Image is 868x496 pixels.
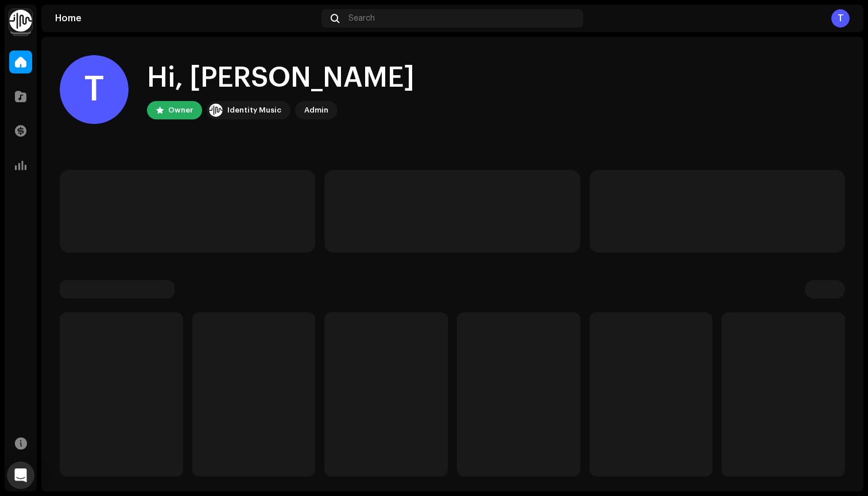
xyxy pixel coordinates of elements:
div: Owner [168,103,193,117]
span: Search [348,14,375,23]
div: Identity Music [227,103,281,117]
div: T [60,55,129,124]
img: 0f74c21f-6d1c-4dbc-9196-dbddad53419e [9,9,32,32]
div: T [831,9,850,28]
div: Open Intercom Messenger [7,462,34,489]
div: Admin [304,103,328,117]
img: 0f74c21f-6d1c-4dbc-9196-dbddad53419e [209,103,223,117]
div: Home [55,14,317,23]
div: Hi, [PERSON_NAME] [147,60,414,96]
